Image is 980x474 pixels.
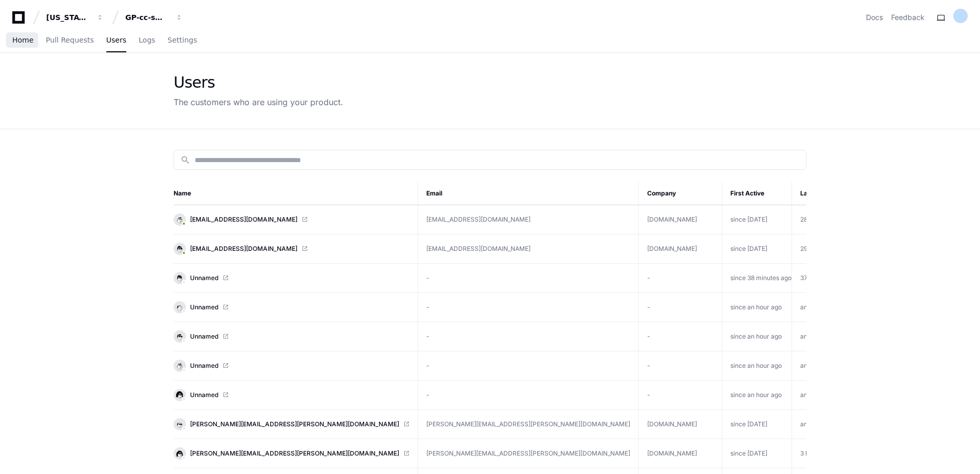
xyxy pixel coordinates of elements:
[639,182,722,205] th: Company
[190,362,218,370] span: Unnamed
[106,29,126,52] a: Users
[639,293,722,322] td: -
[418,293,639,322] td: -
[418,182,639,205] th: Email
[418,351,639,381] td: -
[175,331,184,341] img: 4.svg
[792,351,845,381] td: an hour ago
[866,12,883,23] a: Docs
[139,37,155,43] span: Logs
[792,234,845,264] td: 29 minutes ago
[792,410,845,439] td: an hour ago
[125,12,169,23] div: GP-cc-sml-apps
[639,205,722,234] td: [DOMAIN_NAME]
[175,361,184,370] img: 7.svg
[792,381,845,410] td: an hour ago
[174,272,409,284] a: Unnamed
[121,8,187,27] button: GP-cc-sml-apps
[722,234,792,264] td: since [DATE]
[190,332,218,341] span: Unnamed
[174,330,409,343] a: Unnamed
[418,322,639,351] td: -
[174,447,409,460] a: [PERSON_NAME][EMAIL_ADDRESS][PERSON_NAME][DOMAIN_NAME]
[792,205,845,234] td: 28 minutes ago
[418,439,639,468] td: [PERSON_NAME][EMAIL_ADDRESS][PERSON_NAME][DOMAIN_NAME]
[639,381,722,410] td: -
[174,360,409,372] a: Unnamed
[167,37,197,43] span: Settings
[722,439,792,468] td: since [DATE]
[190,449,399,458] span: [PERSON_NAME][EMAIL_ADDRESS][PERSON_NAME][DOMAIN_NAME]
[792,322,845,351] td: an hour ago
[174,301,409,313] a: Unnamed
[418,381,639,410] td: -
[174,418,409,430] a: [PERSON_NAME][EMAIL_ADDRESS][PERSON_NAME][DOMAIN_NAME]
[174,243,409,255] a: [EMAIL_ADDRESS][DOMAIN_NAME]
[722,182,792,205] th: First Active
[12,37,33,43] span: Home
[46,29,93,52] a: Pull Requests
[180,155,191,165] mat-icon: search
[175,302,184,312] img: 10.svg
[639,439,722,468] td: [DOMAIN_NAME]
[175,273,184,283] img: 12.svg
[722,264,792,293] td: since 38 minutes ago
[46,12,90,23] div: [US_STATE] Pacific
[175,390,184,400] img: 15.svg
[891,12,925,23] button: Feedback
[639,410,722,439] td: [DOMAIN_NAME]
[792,293,845,322] td: an hour ago
[722,410,792,439] td: since [DATE]
[639,322,722,351] td: -
[190,215,297,224] span: [EMAIL_ADDRESS][DOMAIN_NAME]
[722,205,792,234] td: since [DATE]
[174,213,409,226] a: [EMAIL_ADDRESS][DOMAIN_NAME]
[418,205,639,234] td: [EMAIL_ADDRESS][DOMAIN_NAME]
[190,391,218,399] span: Unnamed
[174,96,343,108] div: The customers who are using your product.
[190,420,399,428] span: [PERSON_NAME][EMAIL_ADDRESS][PERSON_NAME][DOMAIN_NAME]
[639,351,722,381] td: -
[167,29,197,52] a: Settings
[174,73,343,92] div: Users
[46,37,93,43] span: Pull Requests
[190,245,297,253] span: [EMAIL_ADDRESS][DOMAIN_NAME]
[174,182,418,205] th: Name
[139,29,155,52] a: Logs
[418,234,639,264] td: [EMAIL_ADDRESS][DOMAIN_NAME]
[42,8,108,27] button: [US_STATE] Pacific
[12,29,33,52] a: Home
[190,274,218,282] span: Unnamed
[792,182,845,205] th: Last Active
[106,37,126,43] span: Users
[722,351,792,381] td: since an hour ago
[639,234,722,264] td: [DOMAIN_NAME]
[190,303,218,311] span: Unnamed
[792,439,845,468] td: 3 hours ago
[722,293,792,322] td: since an hour ago
[175,244,184,253] img: 6.svg
[418,410,639,439] td: [PERSON_NAME][EMAIL_ADDRESS][PERSON_NAME][DOMAIN_NAME]
[639,264,722,293] td: -
[722,322,792,351] td: since an hour ago
[418,264,639,293] td: -
[722,381,792,410] td: since an hour ago
[175,448,184,458] img: 3.svg
[792,264,845,293] td: 37 minutes ago
[174,389,409,401] a: Unnamed
[175,214,184,224] img: 7.svg
[175,419,184,429] img: 13.svg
